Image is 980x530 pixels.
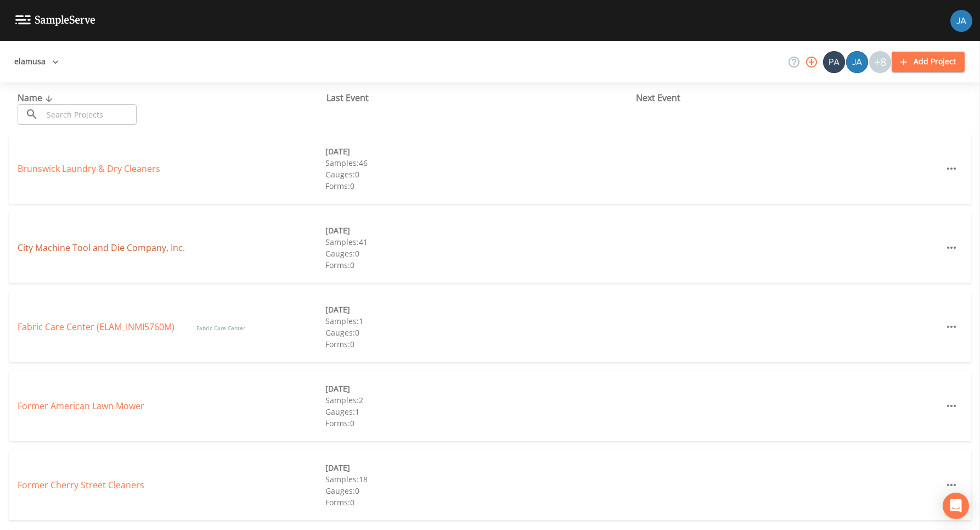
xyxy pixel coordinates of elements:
[869,51,891,73] div: +8
[823,51,846,73] div: Patrick Caulfield
[325,383,633,394] div: [DATE]
[325,327,633,338] div: Gauges: 0
[325,338,633,350] div: Forms: 0
[325,157,633,169] div: Samples: 46
[325,485,633,496] div: Gauges: 0
[325,259,633,271] div: Forms: 0
[10,52,63,72] button: elamusa
[325,462,633,473] div: [DATE]
[823,51,845,73] img: 642d39ac0e0127a36d8cdbc932160316
[326,91,635,104] div: Last Event
[892,52,965,72] button: Add Project
[943,493,969,519] div: Open Intercom Messenger
[18,92,55,104] span: Name
[325,473,633,485] div: Samples: 18
[18,400,144,412] a: Former American Lawn Mower
[325,225,633,236] div: [DATE]
[18,479,144,491] a: Former Cherry Street Cleaners
[325,180,633,192] div: Forms: 0
[18,321,174,333] a: Fabric Care Center (ELAM_INMI5760M)
[325,236,633,248] div: Samples: 41
[325,406,633,417] div: Gauges: 1
[15,15,95,26] img: logo
[43,104,137,125] input: Search Projects
[325,394,633,406] div: Samples: 2
[18,163,160,175] a: Brunswick Laundry & Dry Cleaners
[325,169,633,180] div: Gauges: 0
[636,91,945,104] div: Next Event
[950,10,972,32] img: 747fbe677637578f4da62891070ad3f4
[846,51,868,73] img: de60428fbf029cf3ba8fe1992fc15c16
[325,248,633,259] div: Gauges: 0
[846,51,869,73] div: James Patrick Hogan
[325,146,633,157] div: [DATE]
[325,496,633,508] div: Forms: 0
[18,242,185,254] a: City Machine Tool and Die Company, Inc.
[196,324,245,332] span: Fabric Care Center
[325,417,633,429] div: Forms: 0
[325,304,633,315] div: [DATE]
[325,315,633,327] div: Samples: 1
